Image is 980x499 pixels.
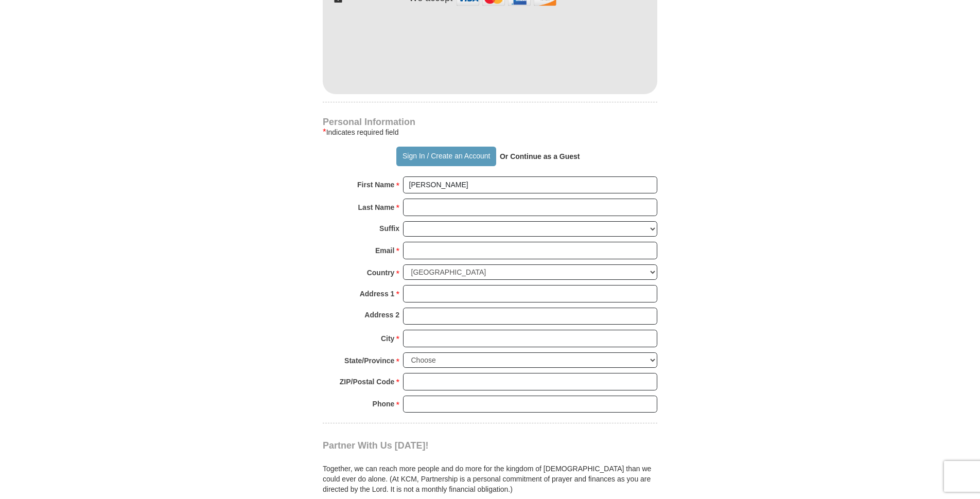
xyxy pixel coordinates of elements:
[367,265,395,280] strong: Country
[323,440,429,451] span: Partner With Us [DATE]!
[373,397,395,411] strong: Phone
[357,177,394,192] strong: First Name
[364,308,399,322] strong: Address 2
[375,243,394,258] strong: Email
[344,353,394,368] strong: State/Province
[323,118,657,126] h4: Personal Information
[323,464,657,494] p: Together, we can reach more people and do more for the kingdom of [DEMOGRAPHIC_DATA] than we coul...
[340,375,395,389] strong: ZIP/Postal Code
[358,200,395,215] strong: Last Name
[381,331,394,346] strong: City
[323,126,657,138] div: Indicates required field
[379,221,399,236] strong: Suffix
[500,152,580,161] strong: Or Continue as a Guest
[360,287,395,301] strong: Address 1
[396,147,496,166] button: Sign In / Create an Account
